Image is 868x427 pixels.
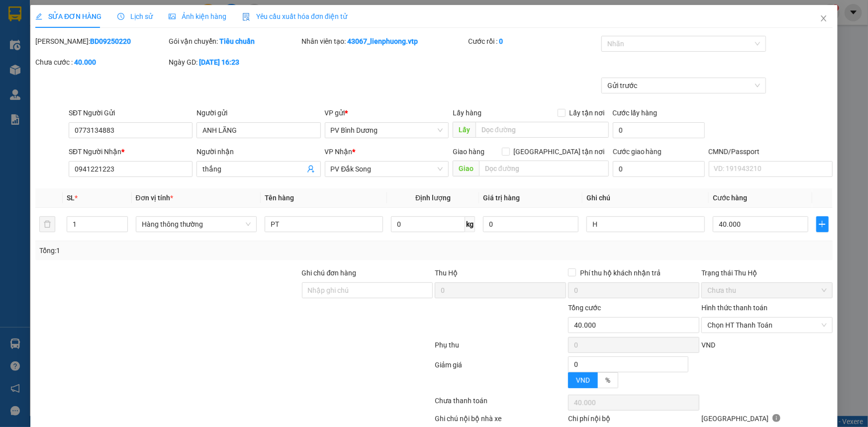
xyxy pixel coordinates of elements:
[453,161,479,176] span: Giao
[453,109,482,117] span: Lấy hàng
[568,304,601,312] span: Tổng cước
[701,341,715,349] span: VND
[605,376,610,384] span: %
[613,148,662,156] label: Cước giao hàng
[453,148,484,156] span: Giao hàng
[169,13,176,20] span: picture
[816,216,829,232] button: plus
[476,122,609,138] input: Dọc đường
[95,45,140,52] span: 15:31:44 [DATE]
[576,267,665,278] span: Phí thu hộ khách nhận trả
[142,217,251,232] span: Hàng thông thường
[434,395,568,413] div: Chưa thanh toán
[10,22,23,47] img: logo
[34,70,68,75] span: PV Bình Dương
[169,36,300,47] div: Gói vận chuyển:
[820,14,828,22] span: close
[35,36,167,47] div: [PERSON_NAME]:
[10,69,20,84] span: Nơi gửi:
[302,36,467,47] div: Nhân viên tạo:
[331,162,443,176] span: PV Đắk Song
[69,107,193,118] div: SĐT Người Gửi
[707,318,827,333] span: Chọn HT Thanh Toán
[35,57,167,68] div: Chưa cước :
[117,13,124,20] span: clock-circle
[713,194,747,202] span: Cước hàng
[701,267,833,278] div: Trạng thái Thu Hộ
[302,282,433,298] input: Ghi chú đơn hàng
[817,220,828,228] span: plus
[196,107,320,118] div: Người gửi
[39,245,335,256] div: Tổng: 1
[35,13,42,20] span: edit
[100,37,140,45] span: BD09250219
[510,146,609,157] span: [GEOGRAPHIC_DATA] tận nơi
[613,161,705,177] input: Cước giao hàng
[701,304,768,312] label: Hình thức thanh toán
[709,146,833,157] div: CMND/Passport
[582,188,709,208] th: Ghi chú
[325,107,449,118] div: VP gửi
[35,12,101,20] span: SỬA ĐƠN HÀNG
[453,122,476,138] span: Lấy
[169,57,300,68] div: Ngày GD:
[67,194,75,202] span: SL
[34,60,115,67] strong: BIÊN NHẬN GỬI HÀNG HOÁ
[169,12,226,20] span: Ảnh kiện hàng
[331,123,443,138] span: PV Bình Dương
[100,70,125,75] span: PV Đắk Sắk
[302,269,357,277] label: Ghi chú đơn hàng
[499,37,503,45] b: 0
[76,69,92,84] span: Nơi nhận:
[219,37,255,45] b: Tiêu chuẩn
[196,146,320,157] div: Người nhận
[265,216,383,232] input: VD: Bàn, Ghế
[199,58,239,66] b: [DATE] 16:23
[435,269,458,277] span: Thu Hộ
[415,194,451,202] span: Định lượng
[265,194,294,202] span: Tên hàng
[117,12,153,20] span: Lịch sử
[707,283,827,298] span: Chưa thu
[434,359,568,393] div: Giảm giá
[242,12,347,20] span: Yêu cầu xuất hóa đơn điện tử
[74,58,96,66] b: 40.000
[136,194,173,202] span: Đơn vị tính
[576,376,590,384] span: VND
[39,216,55,232] button: delete
[586,216,705,232] input: Ghi Chú
[69,146,193,157] div: SĐT Người Nhận
[468,36,599,47] div: Cước rồi :
[348,37,418,45] b: 43067_lienphuong.vtp
[242,13,250,21] img: icon
[613,122,705,138] input: Cước lấy hàng
[90,37,131,45] b: BD09250220
[613,109,658,117] label: Cước lấy hàng
[810,5,838,33] button: Close
[566,107,609,118] span: Lấy tận nơi
[772,414,780,422] span: info-circle
[325,148,353,156] span: VP Nhận
[465,216,475,232] span: kg
[479,161,609,176] input: Dọc đường
[26,16,81,53] strong: CÔNG TY TNHH [GEOGRAPHIC_DATA] 214 QL13 - P.26 - Q.BÌNH THẠNH - TP HCM 1900888606
[307,165,315,173] span: user-add
[483,194,520,202] span: Giá trị hàng
[607,78,760,93] span: Gửi trước
[434,340,568,357] div: Phụ thu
